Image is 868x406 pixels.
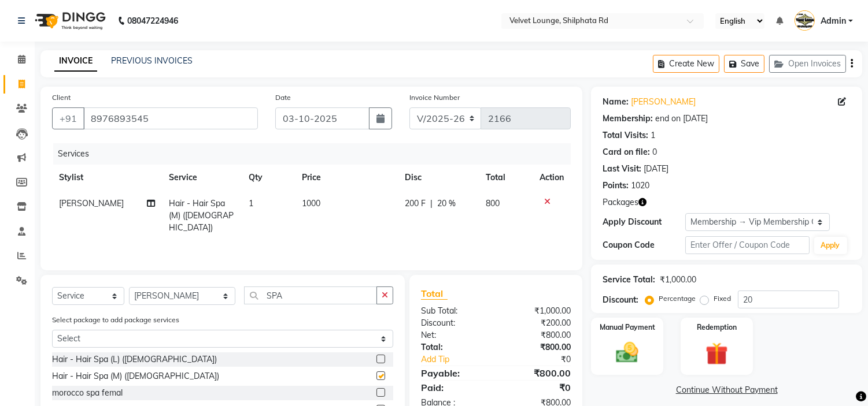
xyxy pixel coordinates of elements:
[603,96,629,108] div: Name:
[421,288,448,300] span: Total
[496,329,580,341] div: ₹800.00
[412,329,496,341] div: Net:
[603,113,653,125] div: Membership:
[162,165,242,191] th: Service
[412,381,496,394] div: Paid:
[52,165,162,191] th: Stylist
[795,10,815,31] img: Admin
[52,353,217,366] div: Hair - Hair Spa (L) ([DEMOGRAPHIC_DATA])
[685,236,809,254] input: Enter Offer / Coupon Code
[412,341,496,353] div: Total:
[603,180,629,192] div: Points:
[398,165,479,191] th: Disc
[651,129,655,141] div: 1
[655,113,708,125] div: end on [DATE]
[486,198,500,208] span: 800
[52,315,179,325] label: Select package to add package services
[496,341,580,353] div: ₹800.00
[496,366,580,380] div: ₹800.00
[412,366,496,380] div: Payable:
[652,146,657,158] div: 0
[496,381,580,394] div: ₹0
[814,237,847,254] button: Apply
[83,107,258,129] input: Search by Name/Mobile/Email/Code
[653,55,719,73] button: Create New
[600,322,655,333] label: Manual Payment
[603,216,685,228] div: Apply Discount
[714,293,731,304] label: Fixed
[29,5,109,37] img: logo
[52,370,219,382] div: Hair - Hair Spa (M) ([DEMOGRAPHIC_DATA])
[111,55,193,66] a: PREVIOUS INVOICES
[54,51,97,72] a: INVOICE
[430,198,433,210] span: |
[603,196,638,208] span: Packages
[603,239,685,251] div: Coupon Code
[510,353,580,366] div: ₹0
[603,129,648,141] div: Total Visits:
[609,340,645,366] img: _cash.svg
[603,274,655,286] div: Service Total:
[603,163,641,175] div: Last Visit:
[59,198,124,208] span: [PERSON_NAME]
[660,274,696,286] div: ₹1,000.00
[659,293,696,304] label: Percentage
[496,317,580,329] div: ₹200.00
[533,165,571,191] th: Action
[437,198,456,210] span: 20 %
[169,198,234,233] span: Hair - Hair Spa (M) ([DEMOGRAPHIC_DATA])
[242,165,295,191] th: Qty
[644,163,668,175] div: [DATE]
[412,317,496,329] div: Discount:
[699,340,735,368] img: _gift.svg
[295,165,398,191] th: Price
[302,198,320,208] span: 1000
[603,146,650,158] div: Card on file:
[52,92,71,103] label: Client
[53,143,579,165] div: Services
[412,353,510,366] a: Add Tip
[412,305,496,317] div: Sub Total:
[52,107,84,129] button: +91
[769,55,846,73] button: Open Invoices
[603,294,638,306] div: Discount:
[631,180,649,192] div: 1020
[631,96,696,108] a: [PERSON_NAME]
[409,92,460,103] label: Invoice Number
[697,322,737,333] label: Redemption
[479,165,533,191] th: Total
[593,384,860,396] a: Continue Without Payment
[496,305,580,317] div: ₹1,000.00
[249,198,253,208] span: 1
[724,55,764,73] button: Save
[275,92,291,103] label: Date
[244,286,377,304] input: Search or Scan
[405,198,426,210] span: 200 F
[821,15,846,27] span: Admin
[127,5,178,37] b: 08047224946
[52,387,123,399] div: morocco spa femal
